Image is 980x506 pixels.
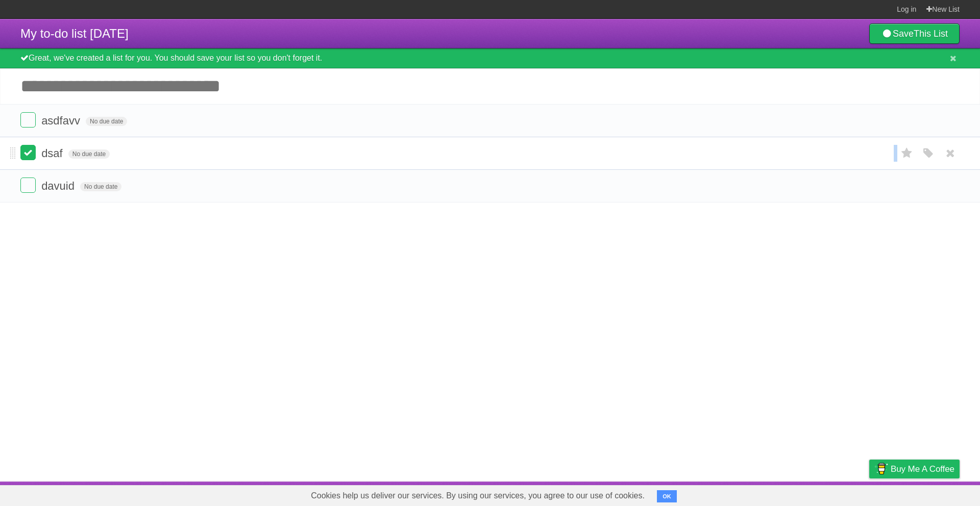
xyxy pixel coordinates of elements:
a: Suggest a feature [895,484,960,503]
a: Buy me a coffee [869,460,960,478]
span: asdfavv [41,114,83,127]
span: No due date [68,149,110,159]
button: OK [657,490,677,502]
img: Buy me a coffee [874,460,888,477]
label: Done [20,178,36,193]
label: Done [20,145,36,160]
a: About [733,484,755,503]
span: My to-do list [DATE] [20,27,129,40]
span: Buy me a coffee [891,460,954,478]
span: dsaf [41,147,65,160]
b: This List [914,29,948,39]
span: No due date [80,182,121,191]
span: Cookies help us deliver our services. By using our services, you agree to our use of cookies. [301,486,655,506]
a: Developers [767,484,808,503]
span: No due date [86,117,127,126]
span: davuid [41,180,77,192]
a: Terms [821,484,844,503]
a: Privacy [856,484,883,503]
a: SaveThis List [869,23,960,44]
label: Done [20,112,36,128]
label: Star task [897,145,917,162]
